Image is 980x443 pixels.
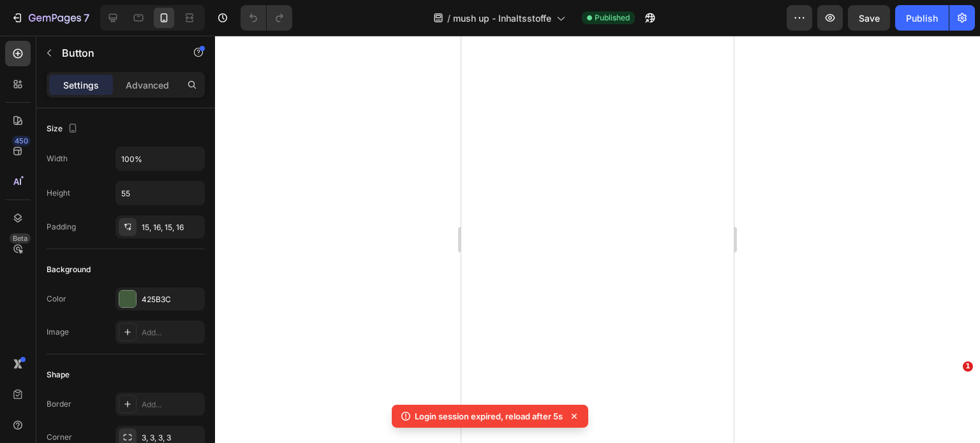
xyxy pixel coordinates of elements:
[116,147,204,170] input: Auto
[47,398,71,410] div: Border
[47,120,80,138] div: Size
[47,264,91,275] div: Background
[895,5,949,31] button: Publish
[241,5,292,31] div: Undo/Redo
[415,410,563,423] p: Login session expired, reload after 5s
[116,182,204,205] input: Auto
[47,432,72,443] div: Corner
[5,5,95,31] button: 7
[963,361,973,372] span: 1
[47,221,76,233] div: Padding
[47,187,70,199] div: Height
[937,381,967,411] iframe: Intercom live chat
[848,5,890,31] button: Save
[142,222,202,233] div: 15, 16, 15, 16
[142,399,202,410] div: Add...
[84,10,89,25] p: 7
[859,13,880,24] span: Save
[10,233,31,243] div: Beta
[47,293,66,305] div: Color
[447,11,450,25] span: /
[595,12,630,24] span: Published
[453,11,551,25] span: mush up - Inhaltsstoffe
[461,36,734,443] iframe: Design area
[12,136,31,146] div: 450
[62,45,170,61] p: Button
[47,369,70,381] div: Shape
[906,11,938,25] div: Publish
[47,326,69,338] div: Image
[126,78,169,92] p: Advanced
[63,78,99,92] p: Settings
[142,294,202,305] div: 425B3C
[47,153,68,164] div: Width
[142,327,202,338] div: Add...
